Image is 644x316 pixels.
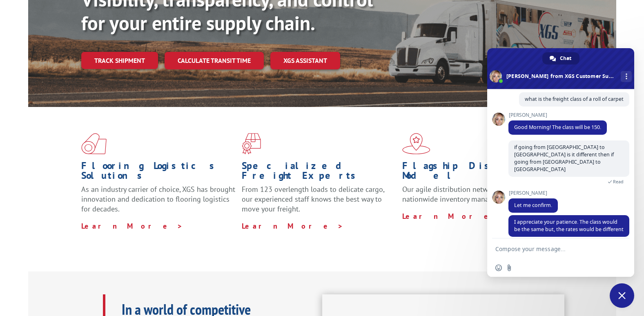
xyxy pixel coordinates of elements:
[514,218,624,233] span: I appreciate your patience. The class would be the same but, the rates would be different
[514,202,552,209] span: Let me confirm.
[81,185,235,214] span: As an industry carrier of choice, XGS has brought innovation and dedication to flooring logistics...
[81,133,107,154] img: xgs-icon-total-supply-chain-intelligence-red
[242,133,261,154] img: xgs-icon-focused-on-flooring-red
[242,161,396,185] h1: Specialized Freight Experts
[613,179,624,185] span: Read
[81,221,183,231] a: Learn More >
[270,52,340,69] a: XGS ASSISTANT
[542,52,579,65] a: Chat
[81,161,236,185] h1: Flooring Logistics Solutions
[495,265,502,271] span: Insert an emoji
[402,161,557,185] h1: Flagship Distribution Model
[508,112,607,118] span: [PERSON_NAME]
[402,211,504,221] a: Learn More >
[514,124,601,131] span: Good Morning! The class will be 150.
[242,185,396,221] p: From 123 overlength loads to delicate cargo, our experienced staff knows the best way to move you...
[495,238,610,259] textarea: Compose your message...
[508,190,558,196] span: [PERSON_NAME]
[506,265,513,271] span: Send a file
[610,283,634,308] a: Close chat
[242,221,343,231] a: Learn More >
[81,52,158,69] a: Track shipment
[525,96,624,102] span: what is the freight class of a roll of carpet
[402,133,430,154] img: xgs-icon-flagship-distribution-model-red
[402,185,553,204] span: Our agile distribution network gives you nationwide inventory management on demand.
[560,52,571,65] span: Chat
[165,52,264,69] a: Calculate transit time
[514,144,614,173] span: if going from [GEOGRAPHIC_DATA] to [GEOGRAPHIC_DATA] is it different then if going from [GEOGRAPH...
